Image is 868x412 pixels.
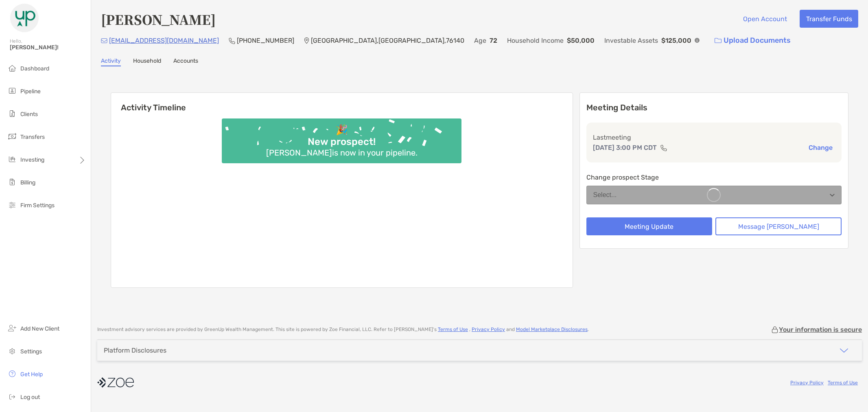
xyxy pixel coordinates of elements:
button: Meeting Update [586,217,713,235]
div: New prospect! [304,136,379,148]
p: 72 [490,35,497,46]
span: Log out [20,394,40,401]
a: Activity [101,57,121,66]
span: Pipeline [20,88,41,95]
img: get-help icon [7,369,17,379]
a: Accounts [173,57,198,66]
span: Billing [20,179,35,186]
span: Dashboard [20,65,49,72]
p: $125,000 [661,35,691,46]
div: 🎉 [332,124,351,136]
a: Privacy Policy [472,327,505,332]
h6: Activity Timeline [111,93,573,112]
p: Age [474,35,486,46]
a: Model Marketplace Disclosures [516,327,588,332]
img: add_new_client icon [7,323,17,333]
img: pipeline icon [7,86,17,96]
span: Settings [20,348,42,355]
img: Zoe Logo [10,3,39,33]
span: Transfers [20,134,45,140]
p: [DATE] 3:00 PM CDT [593,142,657,153]
p: $50,000 [567,35,595,46]
a: Terms of Use [438,327,468,332]
div: Platform Disclosures [104,346,166,354]
span: Get Help [20,371,43,378]
img: icon arrow [839,346,849,355]
img: investing icon [7,154,17,164]
p: Household Income [507,35,564,46]
img: Info Icon [695,38,700,43]
div: [PERSON_NAME] is now in your pipeline. [263,148,421,158]
span: Firm Settings [20,202,55,209]
img: Location Icon [304,37,309,44]
span: Add New Client [20,325,59,332]
a: Privacy Policy [790,380,824,386]
p: Your information is secure [779,326,862,333]
p: [PHONE_NUMBER] [237,35,294,46]
img: company logo [97,373,134,392]
p: Investment advisory services are provided by GreenUp Wealth Management . This site is powered by ... [97,327,589,333]
p: [EMAIL_ADDRESS][DOMAIN_NAME] [109,35,219,46]
span: [PERSON_NAME]! [10,44,86,51]
img: Phone Icon [229,37,235,44]
button: Open Account [737,10,793,28]
img: button icon [715,38,722,44]
a: Household [133,57,161,66]
button: Change [806,143,835,152]
img: Email Icon [101,38,107,43]
a: Upload Documents [709,32,796,49]
p: Investable Assets [604,35,658,46]
p: Change prospect Stage [586,172,842,182]
span: Investing [20,156,44,163]
a: Terms of Use [828,380,858,386]
img: billing icon [7,177,17,187]
img: dashboard icon [7,63,17,73]
img: firm-settings icon [7,200,17,210]
button: Message [PERSON_NAME] [715,217,842,235]
button: Transfer Funds [800,10,858,28]
img: clients icon [7,109,17,118]
img: transfers icon [7,131,17,141]
img: settings icon [7,346,17,356]
p: Last meeting [593,132,835,142]
img: Confetti [222,118,461,156]
h4: [PERSON_NAME] [101,10,216,28]
p: Meeting Details [586,103,842,113]
p: [GEOGRAPHIC_DATA] , [GEOGRAPHIC_DATA] , 76140 [311,35,464,46]
img: communication type [660,145,667,151]
span: Clients [20,111,38,118]
img: logout icon [7,392,17,401]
